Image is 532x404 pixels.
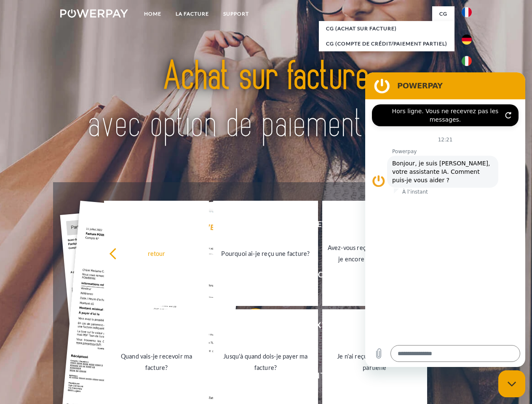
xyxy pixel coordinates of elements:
[109,351,204,373] div: Quand vais-je recevoir ma facture?
[462,35,472,45] img: de
[327,242,422,265] div: Avez-vous reçu mes paiements, ai-je encore un solde ouvert?
[432,6,454,21] a: CG
[327,351,422,373] div: Je n'ai reçu qu'une livraison partielle
[319,36,454,51] a: CG (Compte de crédit/paiement partiel)
[322,201,427,306] a: Avez-vous reçu mes paiements, ai-je encore un solde ouvert?
[218,351,313,373] div: Jusqu'à quand dois-je payer ma facture?
[462,56,472,66] img: it
[137,6,168,21] a: Home
[365,72,525,367] iframe: Fenêtre de messagerie
[168,6,216,21] a: LA FACTURE
[60,9,128,18] img: logo-powerpay-white.svg
[109,247,204,259] div: retour
[216,6,256,21] a: Support
[462,7,472,17] img: fr
[498,370,525,397] iframe: Bouton de lancement de la fenêtre de messagerie, conversation en cours
[80,40,452,161] img: title-powerpay_fr.svg
[218,247,313,259] div: Pourquoi ai-je reçu une facture?
[319,21,454,36] a: CG (achat sur facture)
